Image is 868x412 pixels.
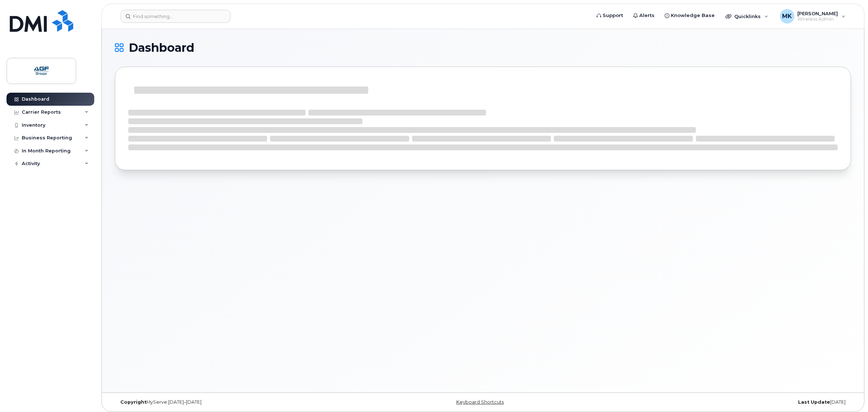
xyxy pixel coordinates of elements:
strong: Last Update [798,399,830,405]
div: MyServe [DATE]–[DATE] [115,399,360,405]
strong: Copyright [120,399,146,405]
div: [DATE] [606,399,851,405]
span: Dashboard [129,42,194,53]
a: Keyboard Shortcuts [456,399,504,405]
